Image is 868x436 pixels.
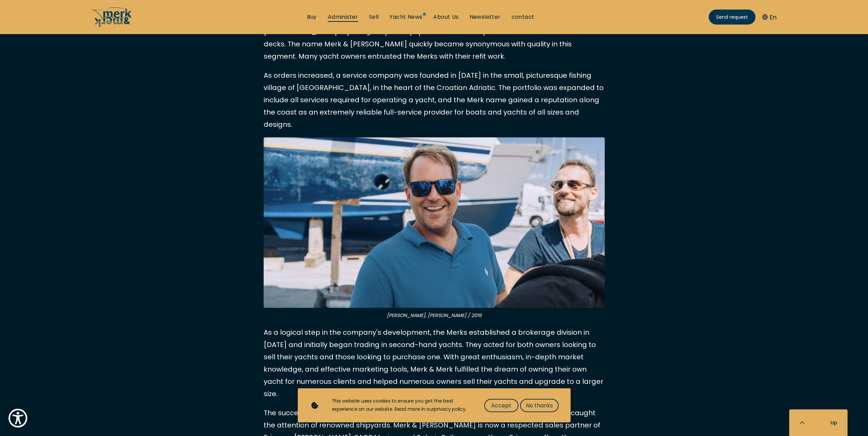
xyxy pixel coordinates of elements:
font: Administer [328,13,358,21]
font: Buy [307,13,317,21]
a: Yacht News [389,13,422,21]
font: . [466,406,467,412]
button: Up [789,409,848,436]
button: En [762,13,777,22]
font: As a logical step in the company's development, the Merks established a brokerage division in [DA... [264,328,603,399]
button: Show Accessibility Preferences [7,407,29,429]
font: Sell [369,13,379,21]
font: Accept [491,402,511,409]
font: [PERSON_NAME], [PERSON_NAME] / 2019 [387,312,482,319]
font: This website uses cookies to ensure you get the best experience on our website. Read more in our [332,397,453,412]
font: As orders increased, a service company was founded in [DATE] in the small, picturesque fishing vi... [264,71,604,129]
a: Sell [369,13,379,21]
a: About Us [433,13,458,21]
button: No thanks [520,399,559,412]
a: Newsletter [470,13,501,21]
font: Up [830,419,837,426]
a: contact [512,13,534,21]
font: Yacht News [389,13,422,21]
a: Administer [328,13,358,21]
font: En [770,13,777,21]
font: About Us [433,13,458,21]
button: Accept [484,399,518,412]
a: privacy policy [434,406,465,412]
font: No thanks [526,402,553,409]
a: Send request [709,10,755,25]
font: contact [512,13,534,21]
a: Buy [307,13,317,21]
font: Send request [716,14,748,20]
font: Newsletter [470,13,501,21]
